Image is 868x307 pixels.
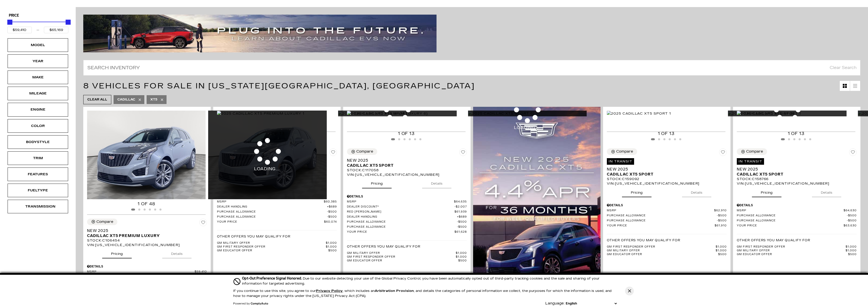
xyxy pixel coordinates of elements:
span: $61,628 [454,230,467,234]
span: Cadillac XT5 Premium Luxury [87,233,203,238]
div: Pricing Details - New 2025 Cadillac XT5 Sport [347,194,467,199]
a: Purchase Allowance $500 [347,220,467,224]
span: GM Educator Offer [347,259,458,263]
h5: Price [9,13,67,18]
div: Transmission Transmission [8,200,68,213]
div: Fueltype [25,188,50,193]
div: Next slide [460,133,467,144]
span: $63,630 [844,224,857,228]
input: Maximum [44,27,68,33]
div: Trim Trim [8,151,68,165]
span: Purchase Allowance [347,220,457,224]
span: $1,000 [716,245,727,249]
a: MSRP $59,410 [87,270,207,274]
span: $500 [717,219,727,223]
a: Dealer Discount* $2,007 [347,205,467,209]
a: Your Price $63,630 [737,224,857,228]
span: $500 [328,249,337,253]
span: Clear All [87,96,107,103]
span: $500 [847,214,857,218]
div: Stock : C106454 [87,238,207,243]
a: GM Educator Offer $500 [737,253,857,256]
div: Next slide [330,133,337,144]
div: Language: [545,302,564,305]
div: Trim [25,155,50,161]
span: Purchase Allowance [607,219,717,223]
span: MSRP [87,270,195,274]
a: GM First Responder Offer $1,000 [217,245,337,249]
div: Maximum Price [66,20,71,25]
a: Your Price $61,628 [347,230,467,234]
div: Color Color [8,119,68,133]
span: $1,000 [846,249,857,253]
div: 2 / 2 [468,111,587,116]
a: GM First Responder Offer $1,000 [607,245,727,249]
div: 1 / 2 [217,111,336,116]
a: In Transit New 2025 Cadillac XT5 Sport [737,158,857,177]
span: $59,410 [195,270,207,274]
span: GM Educator Offer [737,253,848,256]
div: Compare [616,149,633,154]
a: Purchase Allowance $500 [217,215,337,219]
div: 1 of 48 [83,201,209,207]
div: Compare [746,149,763,154]
button: details tab [422,177,451,188]
span: GM Military Offer [737,249,846,253]
button: pricing tab [752,186,781,197]
span: GM Military Offer [607,249,716,253]
a: ev-blog-post-banners4 [83,31,437,35]
div: Year Year [8,54,68,68]
span: Your Price [607,224,715,228]
img: 2025 Cadillac XT5 Sport 1 [347,111,411,116]
span: In Transit [737,158,764,165]
div: Mileage Mileage [8,87,68,100]
a: GM Military Offer $1,000 [347,251,467,255]
div: VIN: [US_VEHICLE_IDENTIFICATION_NUMBER] [737,181,857,186]
span: $62,910 [714,209,727,213]
div: Stock : C117058 [347,168,467,173]
span: MSRP [347,200,454,204]
span: Dealer Handling [347,215,457,219]
span: GM Military Offer [217,241,326,245]
span: Your Price [737,224,844,228]
a: Your Price $61,910 [607,224,727,228]
a: Dealer Handling $689 [217,205,337,209]
a: GM First Responder Offer $1,000 [737,245,857,249]
span: New 2025 [347,158,463,163]
span: Purchase Allowance [737,214,847,218]
div: Next slide [720,133,727,144]
a: New 2025 Cadillac XT5 Premium Luxury [87,228,207,238]
div: Features Features [8,167,68,181]
span: Cadillac XT5 Sport [607,172,723,177]
button: Compare Vehicle [607,148,637,155]
div: Powered by [233,302,268,305]
p: Other Offers You May Qualify For [607,238,680,243]
a: Privacy Policy [316,289,343,293]
a: In Transit New 2025 Cadillac XT5 Sport [607,158,727,177]
input: Search Inventory [83,60,860,76]
span: $500 [327,215,337,219]
div: VIN: [US_VEHICLE_IDENTIFICATION_NUMBER] [347,173,467,177]
img: 2025 Cadillac XT5 Premium Luxury 1 [87,111,206,199]
span: Your Price [217,220,324,224]
div: Pricing Details - New 2025 Cadillac XT5 Premium Luxury [87,264,207,269]
span: MSRP [737,209,844,213]
div: 2 / 2 [208,111,327,199]
span: $1,000 [456,251,467,255]
a: MSRP $64,635 [347,200,467,204]
div: Pricing Details - New 2025 Cadillac XT5 Sport [607,203,727,208]
img: 2025 Cadillac XT5 Sport 1 [607,111,671,116]
span: $500 [847,219,857,223]
a: GM Educator Offer $500 [217,249,337,253]
a: MSRP $62,910 [607,209,727,213]
span: $1,000 [456,255,467,259]
p: Other Offers You May Qualify For [217,234,290,239]
div: Engine Engine [8,103,68,116]
span: $689 [327,205,337,209]
div: Make Make [8,71,68,84]
a: Purchase Allowance $500 [217,210,337,214]
button: Compare Vehicle [347,148,377,155]
div: Minimum Price [7,20,12,25]
span: GM First Responder Offer [217,245,326,249]
select: Language Select [564,301,618,306]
